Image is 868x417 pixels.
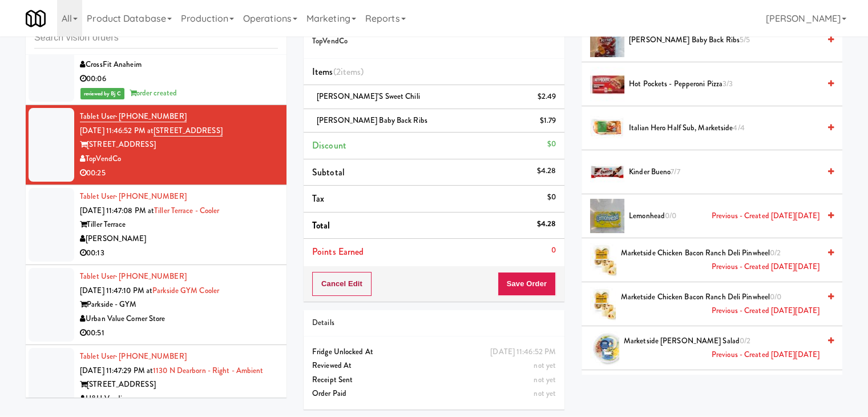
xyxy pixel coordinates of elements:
span: · [PHONE_NUMBER] [115,191,187,202]
span: Previous - Created [DATE][DATE] [712,260,819,274]
span: 0/0 [770,291,781,302]
span: 3/3 [722,78,733,89]
a: [STREET_ADDRESS] [154,125,223,137]
div: Receipt Sent [312,373,556,387]
div: [PERSON_NAME] [80,232,278,246]
div: TopVendCo [80,152,278,166]
span: 4/4 [733,122,744,133]
span: Hot Pockets - Pepperoni Pizza [629,77,819,91]
span: Total [312,219,330,232]
li: Tablet User· [PHONE_NUMBER][DATE] 11:47:08 PM atTiller Terrace - CoolerTiller Terrace[PERSON_NAME... [26,185,286,265]
span: Points Earned [312,245,364,258]
div: [PERSON_NAME] Baby Back Ribs5/5 [624,33,834,47]
div: Lemonhead0/0Previous - Created [DATE][DATE] [624,209,834,223]
span: not yet [534,360,556,371]
span: (2 ) [333,65,364,78]
button: Cancel Edit [312,272,372,296]
span: [DATE] 11:47:29 PM at [80,365,153,376]
span: Previous - Created [DATE][DATE] [712,209,819,223]
div: Italian Hero Half Sub, Marketside4/4 [624,121,834,135]
a: Tablet User· [PHONE_NUMBER] [80,191,187,202]
div: CrossFit Anaheim [80,58,278,72]
div: Kinder Bueno7/7 [624,165,834,179]
div: $2.49 [538,90,556,104]
div: Tiller Terrace [80,218,278,232]
h5: TopVendCo [312,37,556,46]
div: Marketside Chicken Bacon Ranch Deli Pinwheel0/0Previous - Created [DATE][DATE] [616,290,834,318]
li: Tablet User· [PHONE_NUMBER][DATE] 11:47:10 PM atParkside GYM CoolerParkside - GYMUrban Value Corn... [26,265,286,345]
span: · [PHONE_NUMBER] [115,271,187,282]
span: [DATE] 11:47:08 PM at [80,205,154,216]
div: Marketside Chicken Bacon Ranch Deli Pinwheel0/2Previous - Created [DATE][DATE] [616,246,834,274]
span: not yet [534,374,556,385]
div: [DATE] 11:46:52 PM [490,345,556,359]
div: 00:51 [80,326,278,340]
span: 0/2 [740,335,750,346]
span: · [PHONE_NUMBER] [115,111,187,122]
div: Reviewed At [312,359,556,373]
div: H&H Vending [80,392,278,406]
li: Tablet User· [PHONE_NUMBER][DATE] 11:46:52 PM at[STREET_ADDRESS][STREET_ADDRESS]TopVendCo00:25 [26,105,286,185]
img: Micromart [26,9,46,29]
span: order created [130,87,177,98]
span: Discount [312,139,346,152]
div: 00:13 [80,246,278,260]
span: Italian Hero Half Sub, Marketside [629,121,819,135]
span: Items [312,65,364,78]
span: 0/0 [665,210,676,221]
span: [DATE] 11:47:10 PM at [80,285,152,296]
div: Marketside [PERSON_NAME] Salad0/2Previous - Created [DATE][DATE] [619,334,834,362]
div: 00:06 [80,72,278,86]
a: Tablet User· [PHONE_NUMBER] [80,271,187,282]
li: Tablet User· [PHONE_NUMBER][DATE] 11:46:06 PM atCrossFit Anaheim - CoolerCrossFit AnaheimCrossFit... [26,11,286,106]
span: Previous - Created [DATE][DATE] [712,304,819,318]
input: Search vision orders [34,27,278,49]
span: Previous - Created [DATE][DATE] [712,348,819,362]
span: not yet [534,388,556,399]
a: 1130 N Dearborn - Right - Ambient [153,365,263,376]
span: [PERSON_NAME] Baby Back Ribs [629,33,819,47]
span: [DATE] 11:46:52 PM at [80,125,154,136]
ng-pluralize: items [341,65,361,78]
div: Hot Pockets - Pepperoni Pizza3/3 [624,77,834,91]
a: Tiller Terrace - Cooler [154,205,219,216]
div: [STREET_ADDRESS] [80,378,278,392]
a: Parkside GYM Cooler [152,285,219,296]
div: Urban Value Corner Store [80,312,278,326]
span: Marketside Chicken Bacon Ranch Deli Pinwheel [621,246,819,274]
button: Save Order [498,272,556,296]
span: 7/7 [671,166,680,177]
div: $1.79 [540,114,556,128]
span: Kinder Bueno [629,165,819,179]
span: Subtotal [312,166,345,179]
div: 0 [551,243,556,258]
div: 00:25 [80,166,278,181]
span: reviewed by Bj C [80,88,124,99]
span: 0/2 [770,247,781,258]
span: Marketside Chicken Bacon Ranch Deli Pinwheel [620,290,819,318]
span: [PERSON_NAME]’s Sweet Chili [317,91,420,102]
span: 5/5 [740,34,750,45]
a: Tablet User· [PHONE_NUMBER] [80,111,187,122]
span: Lemonhead [629,209,819,223]
div: Parkside - GYM [80,298,278,312]
div: Fridge Unlocked At [312,345,556,359]
div: $4.28 [537,164,556,178]
div: Order Paid [312,387,556,401]
div: $4.28 [537,217,556,231]
a: Tablet User· [PHONE_NUMBER] [80,351,187,362]
div: [STREET_ADDRESS] [80,138,278,152]
div: $0 [547,190,556,205]
div: Details [312,316,556,330]
span: Tax [312,192,324,205]
span: [PERSON_NAME] Baby Back Ribs [317,115,427,126]
div: $0 [547,137,556,151]
span: Marketside [PERSON_NAME] Salad [624,334,819,362]
span: · [PHONE_NUMBER] [115,351,187,362]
